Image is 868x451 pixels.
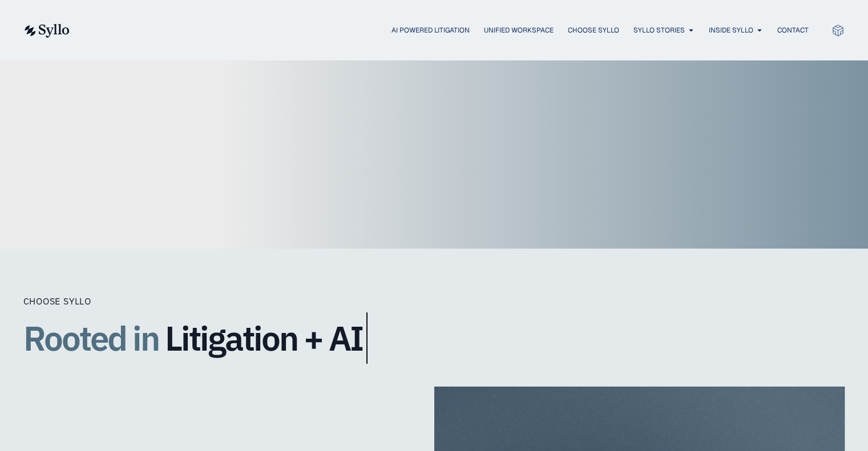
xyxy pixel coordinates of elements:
[568,25,619,35] a: Choose Syllo
[165,319,362,357] span: Litigation + AI
[23,294,480,308] div: Choose Syllo
[391,25,470,35] a: AI Powered Litigation
[709,25,753,35] a: Inside Syllo
[92,25,809,36] nav: Menu
[23,312,159,364] span: Rooted in
[484,25,554,35] a: Unified Workspace
[777,25,809,35] a: Contact
[23,24,70,38] img: syllo
[633,25,685,35] a: Syllo Stories
[92,25,809,36] div: Menu Toggle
